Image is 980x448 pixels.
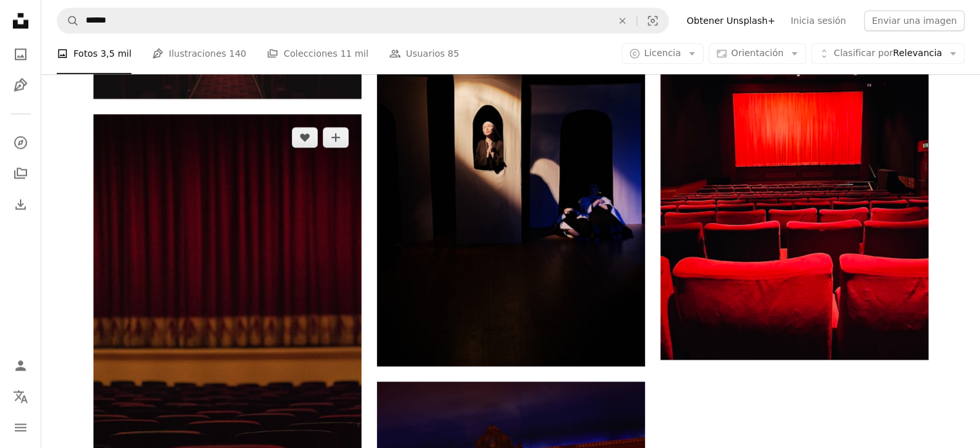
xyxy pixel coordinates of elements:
[834,48,942,61] span: Relevancia
[8,130,34,155] a: Explorar
[8,72,34,98] a: Ilustraciones
[731,48,783,59] span: Orientación
[608,8,637,33] button: Borrar
[709,44,806,64] button: Orientación
[323,127,349,148] button: Añade a la colección
[8,414,34,440] button: Menú
[57,8,79,33] button: Buscar en Unsplash
[152,34,246,75] a: Ilustraciones 140
[229,47,246,61] span: 140
[8,161,34,186] a: Colecciones
[8,41,34,67] a: Fotos
[8,353,34,378] a: Iniciar sesión / Registrarse
[637,8,668,33] button: Búsqueda visual
[389,34,459,75] a: Usuarios 85
[377,159,645,171] a: una habitación oscura con la sombra de una persona en una ventana
[267,34,369,75] a: Colecciones 11 mil
[811,44,965,64] button: Clasificar porRelevancia
[93,309,361,320] a: Asientos de teatro vacíos
[644,48,681,59] span: Licencia
[57,8,669,34] form: Encuentra imágenes en todo el sitio
[783,10,854,31] a: Inicia sesión
[448,47,459,61] span: 85
[679,10,783,31] a: Obtener Unsplash+
[8,8,34,36] a: Inicio — Unsplash
[8,191,34,217] a: Historial de descargas
[8,384,34,409] button: Idioma
[864,10,965,31] button: Enviar una imagen
[340,47,369,61] span: 11 mil
[660,2,928,360] img: Sillas rojas en una habitación
[622,44,704,64] button: Licencia
[660,175,928,186] a: Sillas rojas en una habitación
[834,48,893,59] span: Clasificar por
[292,127,318,148] button: Me gusta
